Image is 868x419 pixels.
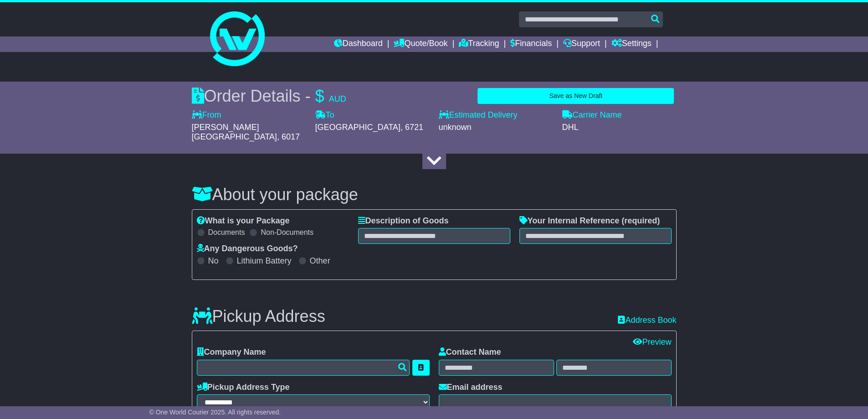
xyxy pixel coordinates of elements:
[310,256,330,266] label: Other
[334,36,383,52] a: Dashboard
[510,36,552,52] a: Financials
[611,36,652,52] a: Settings
[149,409,281,416] span: © One World Courier 2025. All rights reserved.
[439,347,501,357] label: Contact Name
[192,186,677,204] h3: About your package
[563,36,600,52] a: Support
[192,110,221,120] label: From
[562,123,677,133] div: DHL
[562,110,622,120] label: Carrier Name
[315,123,401,132] span: [GEOGRAPHIC_DATA]
[237,256,292,266] label: Lithium Battery
[459,36,499,52] a: Tracking
[618,316,676,326] a: Address Book
[197,347,266,357] label: Company Name
[519,216,660,226] label: Your Internal Reference (required)
[329,94,346,103] span: AUD
[208,228,245,237] label: Documents
[192,307,325,326] h3: Pickup Address
[315,87,324,105] span: $
[358,216,449,226] label: Description of Goods
[315,110,334,120] label: To
[277,132,300,141] span: , 6017
[394,36,447,52] a: Quote/Book
[633,337,671,347] a: Preview
[197,244,298,254] label: Any Dangerous Goods?
[261,228,313,237] label: Non-Documents
[197,216,290,226] label: What is your Package
[197,383,290,393] label: Pickup Address Type
[208,256,219,266] label: No
[439,123,553,133] div: unknown
[192,86,346,106] div: Order Details -
[439,110,553,120] label: Estimated Delivery
[478,88,674,104] button: Save as New Draft
[401,123,423,132] span: , 6721
[192,123,277,142] span: [PERSON_NAME][GEOGRAPHIC_DATA]
[439,383,503,393] label: Email address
